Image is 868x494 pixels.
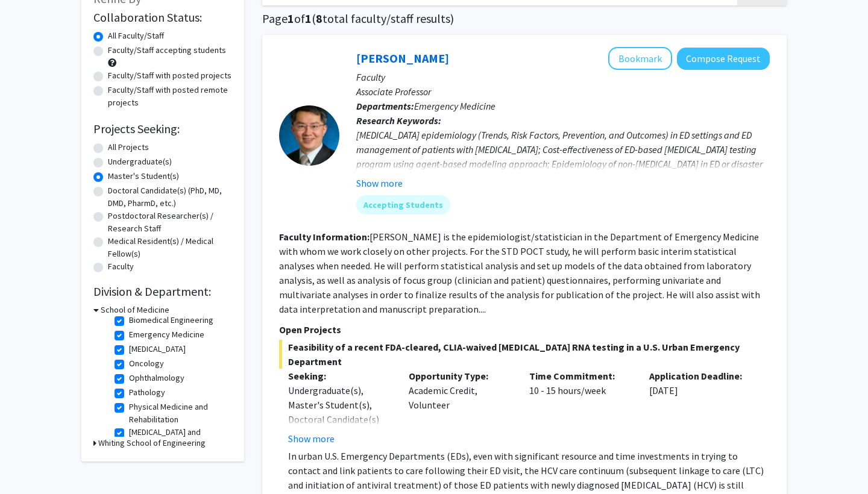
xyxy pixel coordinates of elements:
h1: Page of ( total faculty/staff results) [262,11,787,26]
label: Emergency Medicine [129,328,204,341]
div: Undergraduate(s), Master's Student(s), Doctoral Candidate(s) (PhD, MD, DMD, PharmD, etc.) [288,383,391,455]
h2: Collaboration Status: [93,10,232,25]
div: 10 - 15 hours/week [520,369,641,446]
label: Faculty/Staff with posted projects [108,69,231,82]
mat-chip: Accepting Students [356,195,450,214]
span: 1 [305,11,312,26]
b: Departments: [356,100,414,112]
span: 8 [316,11,322,26]
p: Seeking: [288,369,391,383]
p: Faculty [356,70,770,84]
p: Application Deadline: [649,369,752,383]
label: Master's Student(s) [108,170,179,183]
label: Oncology [129,357,164,370]
button: Compose Request to Yu-Hsiang Hsieh [677,48,770,70]
b: Research Keywords: [356,114,441,127]
div: [MEDICAL_DATA] epidemiology (Trends, Risk Factors, Prevention, and Outcomes) in ED settings and E... [356,128,770,186]
b: Faculty Information: [279,231,370,243]
button: Show more [288,431,335,446]
label: Faculty/Staff with posted remote projects [108,84,232,109]
label: [MEDICAL_DATA] and Molecular Sciences [129,426,229,451]
h2: Projects Seeking: [93,122,232,136]
h3: School of Medicine [101,304,169,316]
label: Postdoctoral Researcher(s) / Research Staff [108,210,232,235]
span: Feasibility of a recent FDA-cleared, CLIA-waived [MEDICAL_DATA] RNA testing in a U.S. Urban Emerg... [279,340,770,369]
p: Time Commitment: [529,369,632,383]
h2: Division & Department: [93,284,232,299]
div: [DATE] [640,369,761,446]
fg-read-more: [PERSON_NAME] is the epidemiologist/statistician in the Department of Emergency Medicine with who... [279,231,760,315]
h3: Whiting School of Engineering [98,437,206,449]
span: Emergency Medicine [414,100,495,112]
label: All Faculty/Staff [108,30,164,42]
label: Biomedical Engineering [129,314,213,327]
span: 1 [288,11,294,26]
button: Add Yu-Hsiang Hsieh to Bookmarks [608,47,672,70]
label: [MEDICAL_DATA] [129,343,186,355]
label: Doctoral Candidate(s) (PhD, MD, DMD, PharmD, etc.) [108,184,232,210]
iframe: Chat [9,440,51,485]
p: Associate Professor [356,84,770,99]
label: Faculty [108,260,134,273]
label: Ophthalmology [129,372,184,384]
label: Physical Medicine and Rehabilitation [129,401,229,426]
a: [PERSON_NAME] [356,51,449,66]
div: Academic Credit, Volunteer [400,369,520,446]
label: Medical Resident(s) / Medical Fellow(s) [108,235,232,260]
label: Faculty/Staff accepting students [108,44,226,57]
p: Opportunity Type: [409,369,511,383]
label: All Projects [108,141,149,154]
button: Show more [356,176,403,190]
label: Undergraduate(s) [108,155,172,168]
p: Open Projects [279,322,770,337]
label: Pathology [129,386,165,399]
